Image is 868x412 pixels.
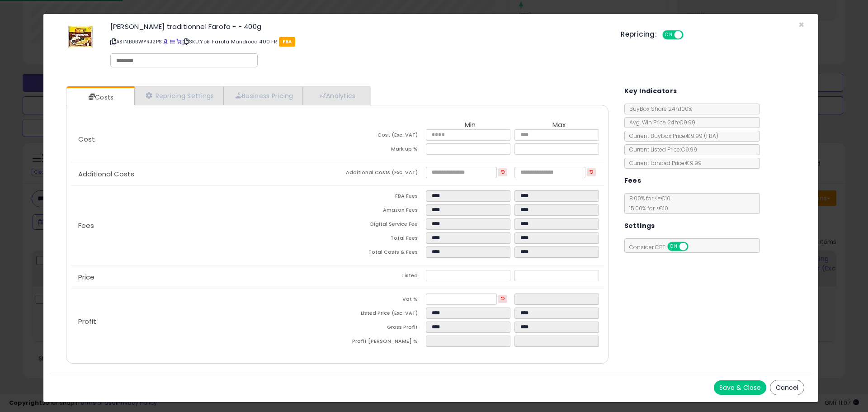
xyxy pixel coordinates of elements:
p: Cost [71,136,337,143]
th: Max [514,121,603,129]
th: Min [426,121,514,129]
span: OFF [682,31,697,39]
td: Profit [PERSON_NAME] % [337,336,426,350]
td: Gross Profit [337,322,426,336]
h3: [PERSON_NAME] traditionnel Farofa - - 400g [110,23,607,30]
span: FBA [279,37,296,47]
span: BuyBox Share 24h: 100% [625,105,692,113]
td: Amazon Fees [337,204,426,218]
h5: Key Indicators [624,85,677,97]
span: OFF [687,243,701,251]
button: Cancel [770,380,804,395]
a: Your listing only [176,38,181,45]
a: BuyBox page [163,38,168,45]
span: 8.00 % for <= €10 [625,194,670,212]
span: Avg. Win Price 24h: €9.99 [625,118,695,126]
td: Mark up % [337,143,426,157]
span: 15.00 % for > €10 [625,204,668,212]
a: Business Pricing [224,86,303,105]
p: Additional Costs [71,170,337,178]
td: FBA Fees [337,190,426,204]
span: €9.99 [686,132,718,140]
td: Listed [337,270,426,284]
span: ON [663,31,675,39]
a: All offer listings [170,38,175,45]
h5: Fees [624,175,642,186]
p: Price [71,274,337,281]
h5: Repricing: [621,31,657,38]
span: ( FBA ) [704,132,718,140]
p: Profit [71,318,337,325]
h5: Settings [624,220,655,232]
td: Digital Service Fee [337,218,426,232]
p: Fees [71,222,337,229]
span: Current Listed Price: €9.99 [625,146,697,153]
span: Current Buybox Price: [625,132,718,140]
p: ASIN: B0BWYRJ2PS | SKU: Yoki Farofa Mandioca 400 FR [110,34,607,49]
td: Additional Costs (Exc. VAT) [337,167,426,181]
button: Save & Close [714,380,766,395]
td: Total Fees [337,232,426,246]
a: Analytics [303,86,370,105]
td: Cost (Exc. VAT) [337,129,426,143]
img: 5123i-oNtML._SL60_.jpg [67,23,94,50]
a: Repricing Settings [134,86,224,105]
span: Current Landed Price: €9.99 [625,159,702,167]
span: Consider CPT: [625,243,700,251]
span: ON [668,243,679,251]
td: Total Costs & Fees [337,246,426,260]
td: Listed Price (Exc. VAT) [337,308,426,322]
td: Vat % [337,294,426,308]
a: Costs [66,88,133,106]
span: × [798,18,804,31]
